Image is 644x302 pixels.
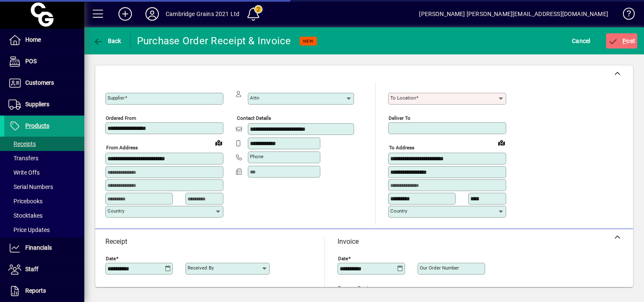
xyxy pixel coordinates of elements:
a: Customers [4,73,84,94]
div: Cambridge Grains 2021 Ltd [166,7,239,21]
a: View on map [495,136,508,149]
a: Home [4,30,84,51]
div: [PERSON_NAME] [PERSON_NAME][EMAIL_ADDRESS][DOMAIN_NAME] [419,7,608,21]
span: Pricebooks [8,198,43,205]
span: Suppliers [25,101,49,108]
mat-label: Country [107,208,124,214]
span: Stocktakes [8,212,43,219]
mat-label: Received by [188,265,214,271]
mat-label: Attn [250,95,259,101]
mat-label: Our order number [420,265,459,271]
span: Back [93,38,121,44]
span: Financials [25,244,52,251]
a: Write Offs [4,165,84,180]
a: Staff [4,259,84,280]
span: Home [25,36,41,43]
button: Cancel [570,33,593,49]
button: Add [112,6,139,22]
a: Transfers [4,151,84,165]
mat-label: Payment due [338,285,366,291]
span: P [623,38,626,44]
span: POS [25,58,37,65]
button: Profile [139,6,166,22]
mat-label: Ordered from [106,115,136,121]
a: Receipts [4,137,84,151]
mat-label: Phone [250,154,263,159]
a: POS [4,51,84,72]
a: Pricebooks [4,194,84,208]
span: Customers [25,79,54,86]
a: Suppliers [4,94,84,115]
span: Price Updates [8,227,50,233]
span: Receipts [8,140,36,147]
span: Staff [25,266,38,272]
mat-label: Date [106,256,116,262]
a: Financials [4,237,84,259]
span: Write Offs [8,169,40,176]
mat-label: To location [390,95,416,101]
span: NEW [303,38,314,44]
span: Cancel [572,34,590,48]
mat-label: Date [338,256,348,262]
a: Knowledge Base [617,2,633,29]
span: Transfers [8,155,38,162]
mat-label: Supplier [107,95,125,101]
app-page-header-button: Back [84,33,131,49]
a: View on map [212,136,225,149]
a: Reports [4,280,84,302]
a: Serial Numbers [4,180,84,194]
span: ost [608,38,636,44]
mat-label: Deliver To [389,115,411,121]
mat-label: Country [390,208,407,214]
button: Back [91,33,123,49]
a: Price Updates [4,223,84,237]
a: Stocktakes [4,208,84,223]
span: Reports [25,287,46,294]
span: Products [25,122,49,129]
button: Post [606,33,638,49]
div: Purchase Order Receipt & Invoice [137,34,291,48]
span: Serial Numbers [8,183,53,190]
